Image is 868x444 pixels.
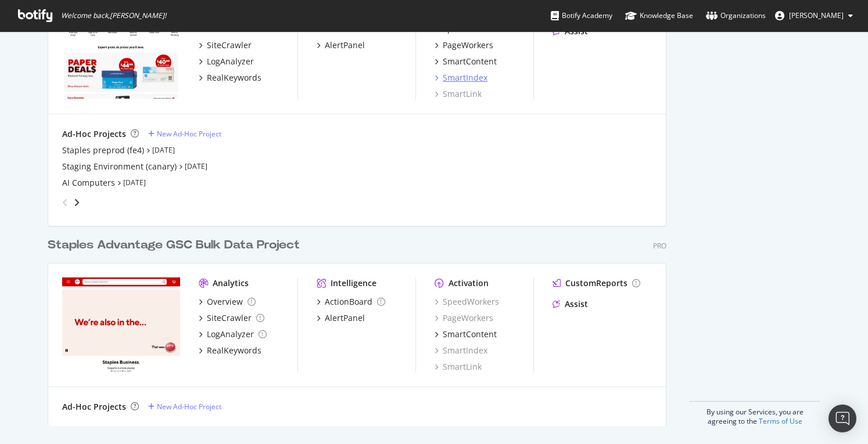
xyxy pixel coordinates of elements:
[62,128,126,140] div: Ad-Hoc Projects
[199,72,261,84] a: RealKeywords
[706,10,766,21] div: Organizations
[199,39,252,51] a: SiteCrawler
[157,402,221,411] div: New Ad-Hoc Project
[148,129,221,139] a: New Ad-Hoc Project
[435,39,493,51] a: PageWorkers
[565,298,588,310] div: Assist
[207,312,252,324] div: SiteCrawler
[435,345,487,356] a: SmartIndex
[58,193,73,212] div: angle-left
[553,298,588,310] a: Assist
[207,329,254,340] div: LogAnalyzer
[317,312,365,324] a: AlertPanel
[207,56,254,67] div: LogAnalyzer
[123,178,146,187] a: [DATE]
[213,277,249,289] div: Analytics
[766,6,862,25] button: [PERSON_NAME]
[625,10,693,21] div: Knowledge Base
[157,129,221,139] div: New Ad-Hoc Project
[62,177,115,189] a: AI Computers
[152,145,175,155] a: [DATE]
[828,405,856,432] div: Open Intercom Messenger
[62,5,180,99] img: staples.com
[317,39,365,51] a: AlertPanel
[62,161,177,172] a: Staging Environment (canary)
[443,329,497,340] div: SmartContent
[325,39,365,51] div: AlertPanel
[553,277,640,289] a: CustomReports
[789,10,844,20] span: David Johnson
[443,56,497,67] div: SmartContent
[435,72,487,84] a: SmartIndex
[443,39,493,51] div: PageWorkers
[148,402,221,411] a: New Ad-Hoc Project
[62,401,126,413] div: Ad-Hoc Projects
[331,277,376,289] div: Intelligence
[565,277,627,289] div: CustomReports
[199,296,256,308] a: Overview
[443,72,487,84] div: SmartIndex
[185,161,207,171] a: [DATE]
[435,312,493,324] a: PageWorkers
[689,401,820,426] div: By using our Services, you are agreeing to the
[199,329,267,340] a: LogAnalyzer
[317,296,385,308] a: ActionBoard
[199,345,261,356] a: RealKeywords
[199,56,254,67] a: LogAnalyzer
[48,237,304,254] a: Staples Advantage GSC Bulk Data Project
[551,10,612,21] div: Botify Academy
[207,296,243,308] div: Overview
[207,72,261,84] div: RealKeywords
[325,296,372,308] div: ActionBoard
[325,312,365,324] div: AlertPanel
[61,11,166,20] span: Welcome back, [PERSON_NAME] !
[207,39,252,51] div: SiteCrawler
[435,296,499,308] a: SpeedWorkers
[62,145,144,156] a: Staples preprod (fe4)
[435,329,497,340] a: SmartContent
[199,312,264,324] a: SiteCrawler
[435,361,482,373] a: SmartLink
[449,277,489,289] div: Activation
[62,277,180,371] img: staplesbusiness.com
[48,237,300,254] div: Staples Advantage GSC Bulk Data Project
[73,197,81,208] div: angle-right
[435,56,497,67] a: SmartContent
[435,88,482,100] a: SmartLink
[207,345,261,356] div: RealKeywords
[653,241,666,251] div: Pro
[759,416,802,426] a: Terms of Use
